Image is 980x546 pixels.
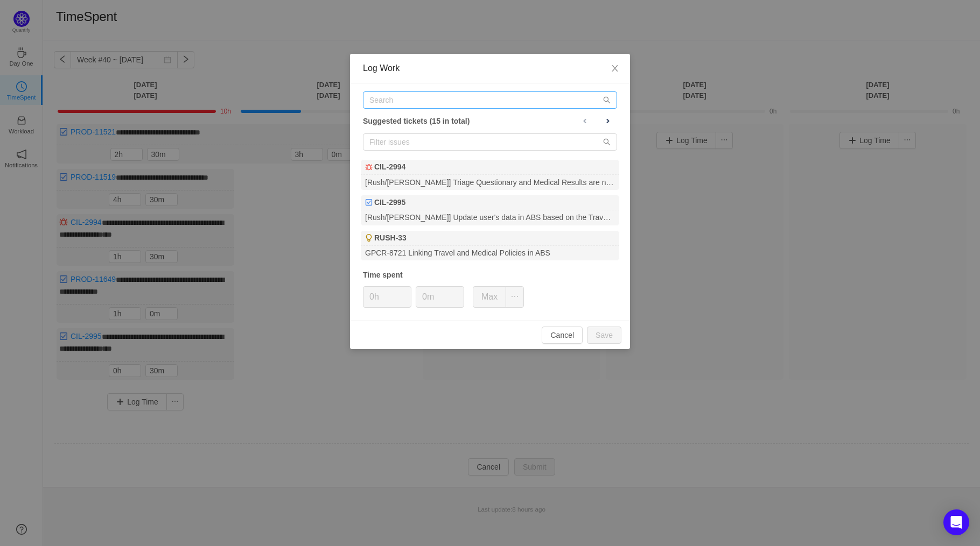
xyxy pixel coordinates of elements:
[506,286,524,308] button: icon: ellipsis
[542,327,583,344] button: Cancel
[363,133,617,151] input: Filter issues
[603,96,611,104] i: icon: search
[363,91,617,109] input: Search
[365,198,373,206] img: Task
[363,270,617,281] div: Time spent
[365,234,373,242] img: Idea
[603,138,611,146] i: icon: search
[587,327,621,344] button: Save
[361,210,619,225] div: [Rush/[PERSON_NAME]] Update user's data in ABS based on the Travel Creation Request
[600,54,630,84] button: Close
[611,64,619,73] i: icon: close
[365,164,373,171] img: Bug
[374,232,407,244] b: RUSH-33
[361,175,619,189] div: [Rush/[PERSON_NAME]] Triage Questionary and Medical Results are not attached
[374,161,405,173] b: CIL-2994
[374,197,405,208] b: CIL-2995
[361,246,619,260] div: GPCR-8721 Linking Travel and Medical Policies in ABS
[473,286,506,308] button: Max
[363,114,617,128] div: Suggested tickets (15 in total)
[363,62,617,74] div: Log Work
[943,509,969,535] div: Open Intercom Messenger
